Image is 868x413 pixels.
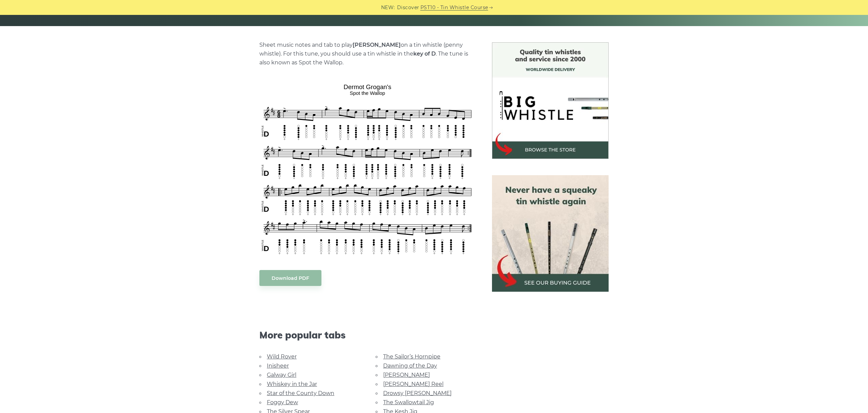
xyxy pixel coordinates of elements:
[381,4,395,12] span: NEW:
[267,381,317,387] a: Whiskey in the Jar
[420,4,488,12] a: PST10 - Tin Whistle Course
[383,390,452,396] a: Drowsy [PERSON_NAME]
[383,372,430,378] a: [PERSON_NAME]
[383,399,434,406] a: The Swallowtail Jig
[397,4,419,12] span: Discover
[259,81,476,256] img: Dermot Grogan's Tin Whistle Tabs & Sheet Music
[267,399,298,406] a: Foggy Dew
[267,353,297,360] a: Wild Rover
[259,41,476,67] p: Sheet music notes and tab to play on a tin whistle (penny whistle). For this tune, you should use...
[267,372,296,378] a: Galway Girl
[267,390,334,396] a: Star of the County Down
[492,175,609,292] img: tin whistle buying guide
[383,363,437,369] a: Dawning of the Day
[267,363,289,369] a: Inisheer
[492,42,609,159] img: BigWhistle Tin Whistle Store
[413,50,436,57] strong: key of D
[353,42,401,48] strong: [PERSON_NAME]
[259,270,321,286] a: Download PDF
[383,381,443,387] a: [PERSON_NAME] Reel
[383,353,440,360] a: The Sailor’s Hornpipe
[259,329,476,341] span: More popular tabs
